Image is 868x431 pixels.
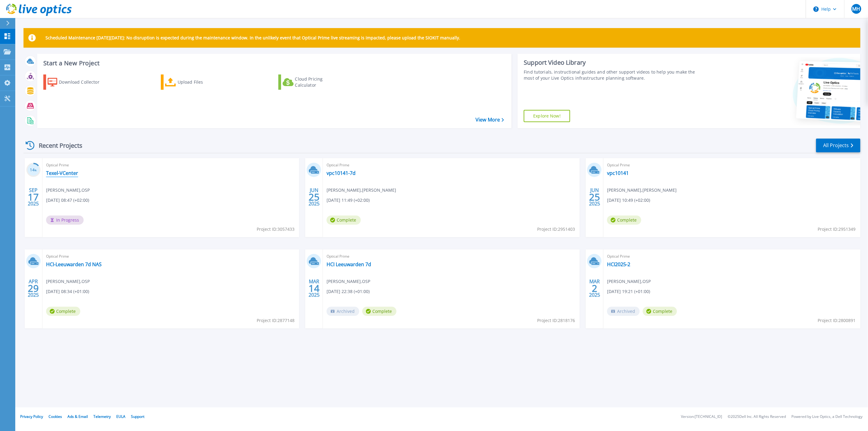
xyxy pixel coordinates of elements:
[27,186,39,208] div: SEP 2025
[607,253,856,260] span: Optical Prime
[728,415,786,419] li: © 2025 Dell Inc. All Rights Reserved
[46,278,90,285] span: [PERSON_NAME] , OSP
[589,277,600,299] div: MAR 2025
[607,278,651,285] span: [PERSON_NAME] , OSP
[643,307,677,316] span: Complete
[681,415,722,419] li: Version: [TECHNICAL_ID]
[295,76,344,88] div: Cloud Pricing Calculator
[46,253,295,260] span: Optical Prime
[27,277,39,299] div: APR 2025
[46,170,78,176] a: Texel-VCenter
[327,215,361,225] span: Complete
[607,261,630,267] a: HCI2025-2
[46,215,84,225] span: In Progress
[116,414,125,419] a: EULA
[607,170,629,176] a: vpc10141
[257,317,295,324] span: Project ID: 2877148
[67,414,88,419] a: Ads & Email
[852,6,860,11] span: MH
[26,167,41,174] h3: 14
[20,414,43,419] a: Privacy Policy
[43,74,111,90] a: Download Collector
[607,162,856,168] span: Optical Prime
[45,35,460,40] p: Scheduled Maintenance [DATE][DATE]: No disruption is expected during the maintenance window. In t...
[49,414,62,419] a: Cookies
[327,261,371,267] a: HCI Leeuwarden 7d
[791,415,863,419] li: Powered by Live Optics, a Dell Technology
[46,187,90,194] span: [PERSON_NAME] , OSP
[309,286,320,291] span: 14
[308,186,320,208] div: JUN 2025
[178,76,226,88] div: Upload Files
[537,317,575,324] span: Project ID: 2818176
[28,194,39,200] span: 17
[327,288,370,295] span: [DATE] 22:38 (+01:00)
[362,307,396,316] span: Complete
[607,307,640,316] span: Archived
[327,162,576,168] span: Optical Prime
[818,317,856,324] span: Project ID: 2800891
[537,226,575,233] span: Project ID: 2951403
[327,253,576,260] span: Optical Prime
[607,187,677,194] span: [PERSON_NAME] , [PERSON_NAME]
[524,110,570,122] a: Explore Now!
[46,307,80,316] span: Complete
[589,186,600,208] div: JUN 2025
[327,187,396,194] span: [PERSON_NAME] , [PERSON_NAME]
[308,277,320,299] div: MAR 2025
[34,168,37,172] span: %
[327,307,359,316] span: Archived
[278,74,346,90] a: Cloud Pricing Calculator
[28,286,39,291] span: 29
[161,74,229,90] a: Upload Files
[59,76,108,88] div: Download Collector
[524,59,702,67] div: Support Video Library
[327,278,370,285] span: [PERSON_NAME] , OSP
[327,197,370,204] span: [DATE] 11:49 (+02:00)
[24,138,91,153] div: Recent Projects
[93,414,111,419] a: Telemetry
[592,286,597,291] span: 2
[309,194,320,200] span: 25
[589,194,600,200] span: 25
[327,170,356,176] a: vpc10141-7d
[816,139,860,152] a: All Projects
[476,117,504,123] a: View More
[46,261,102,267] a: HCI-Leeuwarden 7d NAS
[46,288,89,295] span: [DATE] 08:34 (+01:00)
[46,162,295,168] span: Optical Prime
[818,226,856,233] span: Project ID: 2951349
[131,414,144,419] a: Support
[607,288,650,295] span: [DATE] 19:21 (+01:00)
[46,197,89,204] span: [DATE] 08:47 (+02:00)
[257,226,295,233] span: Project ID: 3057433
[607,215,641,225] span: Complete
[607,197,650,204] span: [DATE] 10:49 (+02:00)
[43,60,504,67] h3: Start a New Project
[524,69,702,81] div: Find tutorials, instructional guides and other support videos to help you make the most of your L...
